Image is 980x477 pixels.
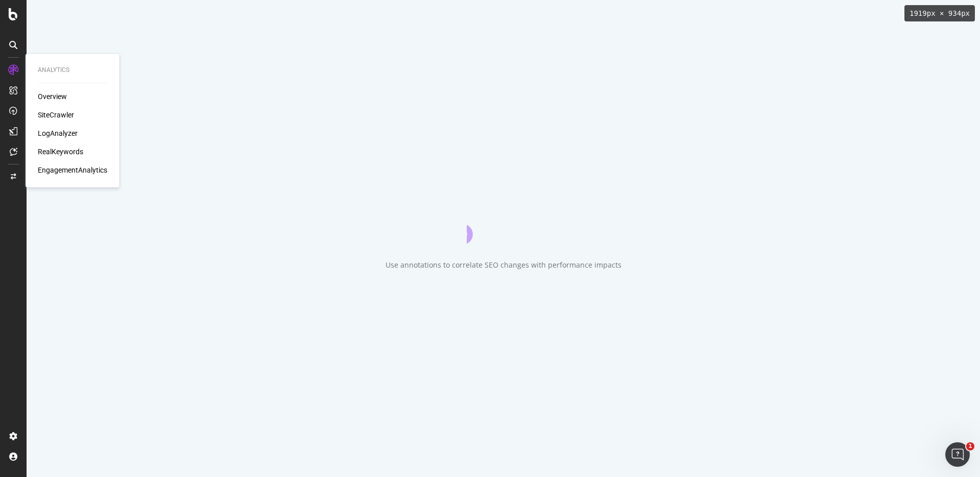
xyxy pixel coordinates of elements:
div: Analytics [38,66,107,75]
a: EngagementAnalytics [38,165,107,175]
a: LogAnalyzer [38,128,78,138]
div: animation [467,207,540,244]
a: Overview [38,91,67,102]
a: SiteCrawler [38,110,74,120]
span: 1 [966,442,974,450]
a: RealKeywords [38,147,83,157]
iframe: Intercom live chat [945,442,970,467]
div: Use annotations to correlate SEO changes with performance impacts [386,260,622,270]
